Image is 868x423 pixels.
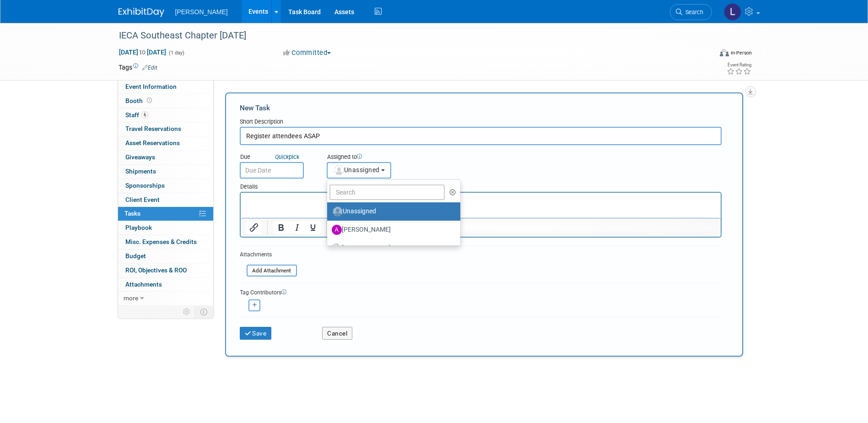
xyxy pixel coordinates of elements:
[727,63,751,67] div: Event Rating
[240,162,304,179] input: Due Date
[720,49,729,56] img: Format-Inperson.png
[275,153,289,160] i: Quick
[730,49,752,56] div: In-Person
[322,327,352,340] button: Cancel
[280,48,334,58] button: Committed
[273,153,301,161] a: Quickpick
[119,63,157,72] td: Tags
[118,292,213,305] a: more
[240,251,297,259] div: Attachments
[125,224,152,231] span: Playbook
[125,266,187,274] span: ROI, Objectives & ROO
[142,65,157,71] a: Edit
[332,225,342,235] img: A.jpg
[724,3,741,21] img: Lindsey Wolanczyk
[119,8,164,17] img: ExhibitDay
[179,306,195,318] td: Personalize Event Tab Strip
[125,196,160,203] span: Client Event
[240,153,313,162] div: Due
[332,241,451,255] label: [PERSON_NAME]
[240,103,722,113] div: New Task
[118,207,213,221] a: Tasks
[125,252,146,260] span: Budget
[289,221,305,234] button: Italic
[333,206,343,217] img: Unassigned-User-Icon.png
[125,238,197,245] span: Misc. Expenses & Credits
[118,249,213,263] a: Budget
[118,179,213,193] a: Sponsorships
[125,139,180,146] span: Asset Reservations
[124,294,138,302] span: more
[240,327,272,340] button: Save
[118,165,213,179] a: Shipments
[194,306,213,318] td: Toggle Event Tabs
[118,278,213,292] a: Attachments
[125,182,165,189] span: Sponsorships
[125,281,162,288] span: Attachments
[118,221,213,235] a: Playbook
[332,222,451,237] label: [PERSON_NAME]
[138,49,147,56] span: to
[241,193,721,218] iframe: Rich Text Area
[658,48,752,61] div: Event Format
[116,27,698,44] div: IECA Southeast Chapter [DATE]
[118,122,213,136] a: Travel Reservations
[118,151,213,164] a: Giveaways
[125,111,148,119] span: Staff
[124,210,140,217] span: Tasks
[125,97,154,104] span: Booth
[333,166,380,174] span: Unassigned
[118,264,213,277] a: ROI, Objectives & ROO
[305,221,321,234] button: Underline
[168,50,184,56] span: (1 day)
[118,108,213,122] a: Staff6
[145,97,154,104] span: Booth not reserved yet
[240,118,722,127] div: Short Description
[141,111,148,118] span: 6
[332,204,451,219] label: Unassigned
[240,287,722,297] div: Tag Contributors
[682,9,703,16] span: Search
[327,153,437,162] div: Assigned to
[125,83,177,90] span: Event Information
[125,125,181,132] span: Travel Reservations
[118,94,213,108] a: Booth
[327,162,392,179] button: Unassigned
[240,127,722,145] input: Name of task or a short description
[118,136,213,150] a: Asset Reservations
[175,8,228,16] span: [PERSON_NAME]
[118,80,213,94] a: Event Information
[246,221,262,234] button: Insert/edit link
[118,235,213,249] a: Misc. Expenses & Credits
[118,193,213,207] a: Client Event
[329,184,445,200] input: Search
[670,4,712,20] a: Search
[125,153,155,161] span: Giveaways
[273,221,289,234] button: Bold
[125,168,156,175] span: Shipments
[119,48,167,56] span: [DATE] [DATE]
[240,179,722,192] div: Details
